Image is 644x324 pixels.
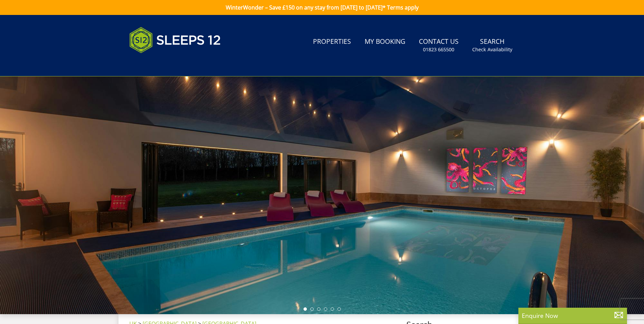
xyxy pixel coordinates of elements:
[472,46,512,53] small: Check Availability
[310,34,354,50] a: Properties
[126,61,197,67] iframe: Customer reviews powered by Trustpilot
[522,311,624,320] p: Enquire Now
[129,23,221,57] img: Sleeps 12
[362,34,408,50] a: My Booking
[416,34,461,56] a: Contact Us01823 665500
[470,34,515,56] a: SearchCheck Availability
[423,46,454,53] small: 01823 665500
